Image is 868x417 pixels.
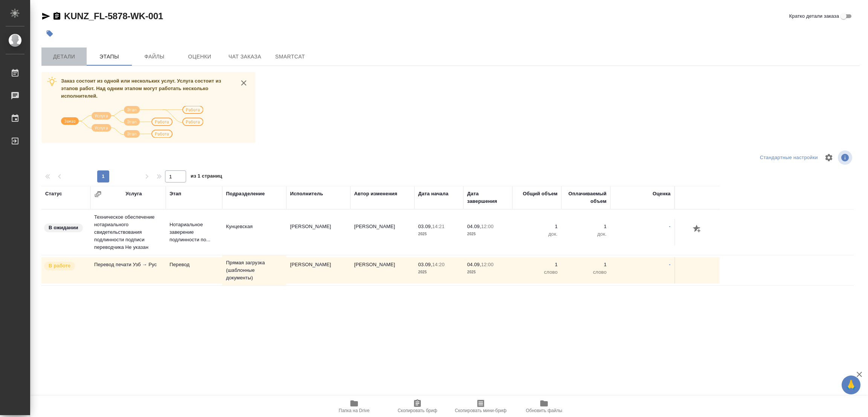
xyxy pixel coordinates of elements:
[845,377,857,393] span: 🙏
[61,78,221,99] span: Заказ состоит из одной или нескольких услуг. Услуга состоит из этапов работ. Над одним этапом мог...
[838,150,854,165] span: Посмотреть информацию
[45,190,62,198] div: Статус
[90,210,166,255] td: Техническое обеспечение нотариального свидетельствования подлинности подписи переводчика Не указан
[455,408,506,413] span: Скопировать мини-бриф
[226,190,265,198] div: Подразделение
[432,224,445,229] p: 14:21
[449,396,512,417] button: Скопировать мини-бриф
[565,230,607,238] p: док.
[350,257,414,284] td: [PERSON_NAME]
[565,268,607,276] p: слово
[565,190,607,205] div: Оплачиваемый объем
[418,190,448,198] div: Дата начала
[90,257,166,284] td: Перевод печати Узб → Рус
[41,12,50,21] button: Скопировать ссылку для ЯМессенджера
[669,224,671,229] a: -
[467,190,509,205] div: Дата завершения
[125,190,142,198] div: Услуга
[467,224,481,229] p: 04.09,
[653,190,671,198] div: Оценка
[418,230,460,238] p: 2025
[512,396,576,417] button: Обновить файлы
[789,12,839,20] span: Кратко детали заказа
[565,261,607,268] p: 1
[418,262,432,267] p: 03.09,
[386,396,449,417] button: Скопировать бриф
[467,262,481,267] p: 04.09,
[758,152,820,164] div: split button
[227,52,263,61] span: Чат заказа
[52,12,61,21] button: Скопировать ссылку
[432,262,445,267] p: 14:20
[191,172,222,182] span: из 1 страниц
[354,190,397,198] div: Автор изменения
[49,262,70,270] p: В работе
[41,25,58,42] button: Добавить тэг
[526,408,562,413] span: Обновить файлы
[170,261,219,268] p: Перевод
[516,230,558,238] p: док.
[842,376,860,394] button: 🙏
[182,52,218,61] span: Оценки
[286,219,350,245] td: [PERSON_NAME]
[516,223,558,230] p: 1
[467,268,509,276] p: 2025
[272,52,308,61] span: SmartCat
[91,52,127,61] span: Этапы
[222,255,286,285] td: Прямая загрузка (шаблонные документы)
[339,408,370,413] span: Папка на Drive
[516,261,558,268] p: 1
[49,224,78,231] p: В ожидании
[820,149,838,167] span: Настроить таблицу
[238,77,249,89] button: close
[523,190,558,198] div: Общий объем
[46,52,82,61] span: Детали
[397,408,437,413] span: Скопировать бриф
[136,52,173,61] span: Файлы
[669,262,671,267] a: -
[691,223,704,236] button: Добавить оценку
[322,396,386,417] button: Папка на Drive
[418,224,432,229] p: 03.09,
[64,11,163,21] a: KUNZ_FL-5878-WK-001
[481,262,494,267] p: 12:00
[94,190,102,198] button: Сгруппировать
[516,268,558,276] p: слово
[481,224,494,229] p: 12:00
[565,223,607,230] p: 1
[170,221,219,244] p: Нотариальное заверение подлинности по...
[290,190,323,198] div: Исполнитель
[222,219,286,245] td: Кунцевская
[286,257,350,284] td: [PERSON_NAME]
[170,190,181,198] div: Этап
[467,230,509,238] p: 2025
[418,268,460,276] p: 2025
[350,219,414,245] td: [PERSON_NAME]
